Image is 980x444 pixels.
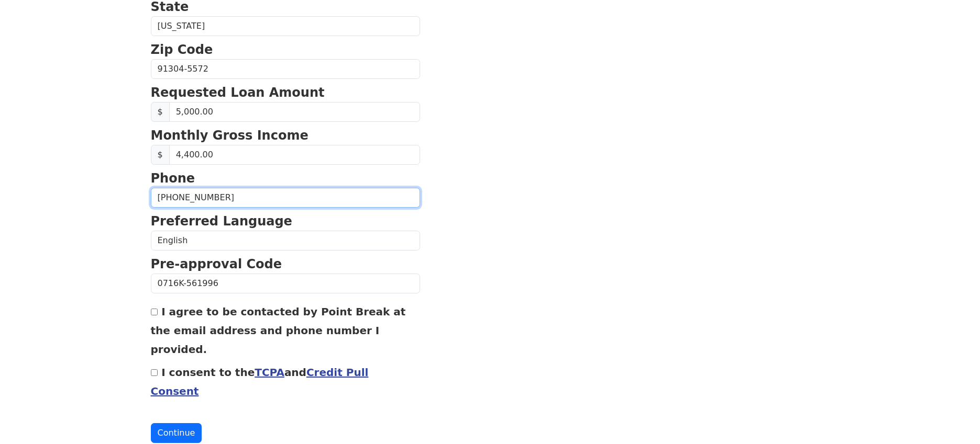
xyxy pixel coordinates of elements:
[151,42,213,57] strong: Zip Code
[151,171,195,186] strong: Phone
[151,305,406,356] label: I agree to be contacted by Point Break at the email address and phone number I provided.
[151,85,325,100] strong: Requested Loan Amount
[151,145,170,165] span: $
[151,126,420,145] p: Monthly Gross Income
[151,366,369,397] label: I consent to the and
[151,214,292,229] strong: Preferred Language
[151,59,420,79] input: Zip Code
[169,102,420,122] input: Requested Loan Amount
[151,102,170,122] span: $
[151,423,202,443] button: Continue
[169,145,420,165] input: Monthly Gross Income
[151,257,282,271] strong: Pre-approval Code
[151,274,420,293] input: Pre-approval Code
[255,366,284,379] a: TCPA
[151,188,420,208] input: Phone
